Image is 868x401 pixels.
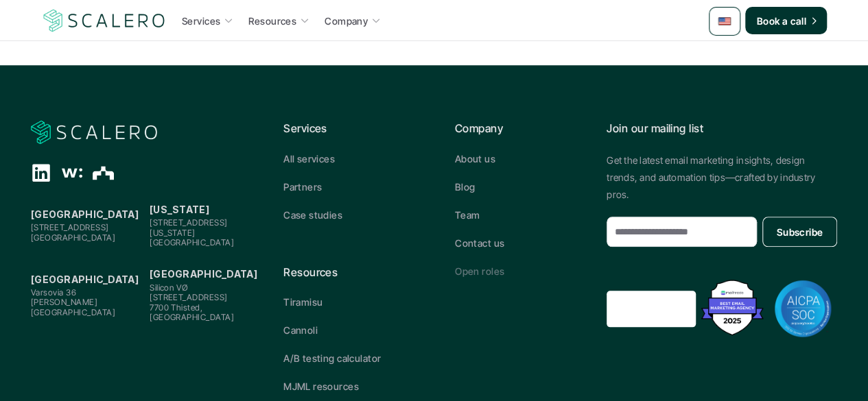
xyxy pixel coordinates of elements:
a: Cannoli [283,323,414,337]
span: Silicon VØ [150,282,189,293]
p: Resources [283,264,414,282]
span: Varsovia 36 [31,287,76,297]
img: 🇺🇸 [718,14,731,28]
p: Company [325,14,368,28]
p: Team [455,208,480,222]
span: [STREET_ADDRESS] [150,292,228,302]
a: Blog [455,180,585,194]
p: Services [182,14,220,28]
p: Subscribe [776,225,823,239]
p: Services [283,120,414,138]
a: Case studies [283,208,414,222]
span: 7700 Thisted, [GEOGRAPHIC_DATA] [150,302,234,322]
p: Company [455,120,585,138]
a: Tiramisu [283,295,414,309]
span: [STREET_ADDRESS] [31,222,109,232]
p: Tiramisu [283,295,322,309]
p: Contact us [455,236,504,250]
p: Case studies [283,208,342,222]
a: Scalero company logotype [31,120,157,145]
strong: [US_STATE] [150,204,209,215]
p: Open roles [455,264,504,278]
img: Scalero company logotype [31,119,157,145]
strong: [GEOGRAPHIC_DATA] [31,208,139,220]
p: Join our mailing list [607,120,837,138]
p: Blog [455,180,476,194]
span: [US_STATE][GEOGRAPHIC_DATA] [150,228,234,247]
a: Partners [283,180,414,194]
a: MJML resources [283,379,414,393]
span: [GEOGRAPHIC_DATA] [31,307,115,317]
span: [PERSON_NAME] [31,297,97,307]
a: All services [283,151,414,166]
p: Resources [248,14,296,28]
p: Book a call [756,14,806,28]
a: Scalero company logotype [41,8,167,33]
img: Scalero company logotype [41,8,167,34]
p: Cannoli [283,323,318,337]
a: Contact us [455,236,585,250]
a: Book a call [745,7,827,34]
p: All services [283,151,335,166]
p: About us [455,151,495,166]
a: Open roles [455,264,585,278]
p: MJML resources [283,379,359,393]
button: Subscribe [762,217,837,247]
strong: [GEOGRAPHIC_DATA] [31,274,139,285]
span: [STREET_ADDRESS] [150,217,228,228]
span: [GEOGRAPHIC_DATA] [31,232,115,243]
strong: [GEOGRAPHIC_DATA] [150,268,257,280]
a: A/B testing calculator [283,351,414,365]
p: A/B testing calculator [283,351,381,365]
p: Get the latest email marketing insights, design trends, and automation tips—crafted by industry p... [607,151,837,204]
img: Best Email Marketing Agency 2025 - Recognized by Mailmodo [698,276,766,339]
p: Partners [283,180,322,194]
a: About us [455,151,585,166]
a: Team [455,208,585,222]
